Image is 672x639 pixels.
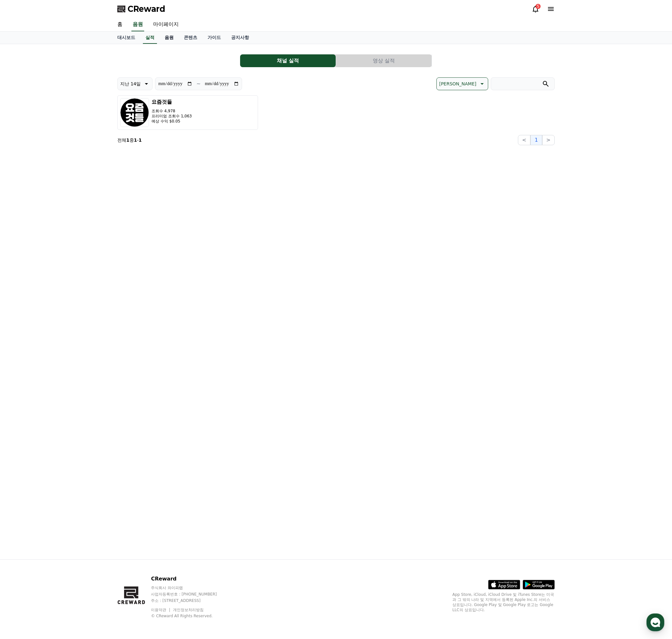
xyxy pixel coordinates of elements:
a: 대시보드 [112,32,140,44]
a: 채널 실적 [240,54,336,67]
p: 프리미엄 조회수 1,063 [152,114,192,119]
strong: 1 [126,138,129,143]
button: 1 [530,135,542,145]
button: > [542,135,555,145]
span: Settings [95,212,110,217]
p: 예상 수익 $0.05 [152,119,192,124]
span: Home [16,212,27,217]
p: 조회수 4,978 [152,108,192,114]
button: < [518,135,530,145]
p: © CReward All Rights Reserved. [151,613,229,619]
a: 음원 [131,18,144,31]
button: 지난 14일 [117,77,152,90]
a: 개인정보처리방침 [173,608,204,612]
a: CReward [117,4,165,14]
a: 영상 실적 [336,54,432,67]
p: ~ [196,80,200,88]
span: Messages [53,213,72,218]
div: 5 [535,4,541,9]
p: CReward [151,575,229,583]
a: 공지사항 [226,32,254,44]
p: 주소 : [STREET_ADDRESS] [151,598,229,603]
button: 영상 실적 [336,54,432,67]
p: 전체 중 - [117,137,142,143]
a: 5 [532,5,539,13]
a: Home [2,203,42,219]
h3: 요즘것들 [152,98,192,106]
a: 가이드 [202,32,226,44]
strong: 1 [134,138,137,143]
a: 음원 [160,32,179,44]
img: 요즘것들 [120,98,149,127]
p: App Store, iCloud, iCloud Drive 및 iTunes Store는 미국과 그 밖의 나라 및 지역에서 등록된 Apple Inc.의 서비스 상표입니다. Goo... [452,592,555,612]
a: 마이페이지 [148,18,184,31]
a: Messages [42,203,82,219]
p: 지난 14일 [120,79,141,88]
p: 사업자등록번호 : [PHONE_NUMBER] [151,592,229,597]
button: [PERSON_NAME] [436,77,488,90]
span: CReward [128,4,165,14]
a: 실적 [143,32,157,44]
p: [PERSON_NAME] [439,79,476,88]
p: 주식회사 와이피랩 [151,585,229,590]
a: 홈 [112,18,128,31]
a: Settings [82,203,123,219]
strong: 1 [139,138,142,143]
a: 콘텐츠 [179,32,202,44]
a: 이용약관 [151,608,171,612]
button: 채널 실적 [240,54,336,67]
button: 요즘것들 조회수 4,978 프리미엄 조회수 1,063 예상 수익 $0.05 [117,95,258,130]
